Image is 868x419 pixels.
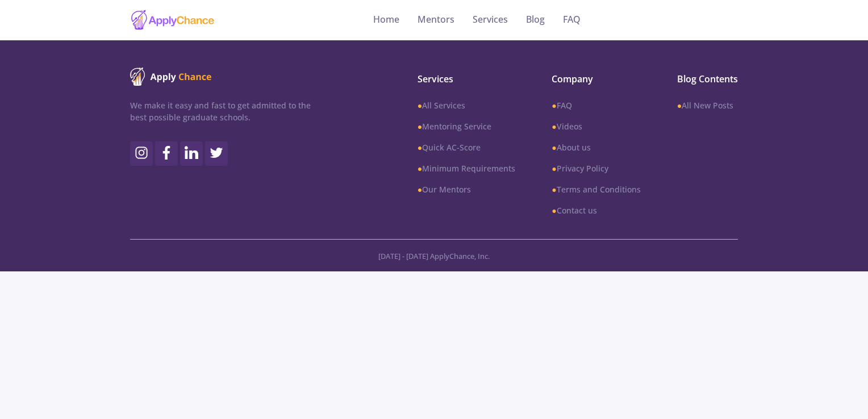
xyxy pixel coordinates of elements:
[677,72,738,86] span: Blog Contents
[552,183,640,195] a: ●Terms and Conditions
[552,142,556,153] b: ●
[418,120,515,132] a: ●Mentoring Service
[378,251,490,261] span: [DATE] - [DATE] ApplyChance, Inc.
[418,99,515,111] a: ●All Services
[418,100,422,111] b: ●
[418,162,515,174] a: ●Minimum Requirements
[552,99,640,111] a: ●FAQ
[418,121,422,132] b: ●
[130,99,311,123] p: We make it easy and fast to get admitted to the best possible graduate schools.
[552,204,640,216] a: ●Contact us
[552,121,556,132] b: ●
[418,142,422,153] b: ●
[552,72,640,86] span: Company
[552,205,556,216] b: ●
[552,162,640,174] a: ●Privacy Policy
[418,163,422,174] b: ●
[677,100,682,111] b: ●
[552,141,640,153] a: ●About us
[130,9,215,31] img: applychance logo
[130,68,212,86] img: ApplyChance logo
[552,184,556,195] b: ●
[418,183,515,195] a: ●Our Mentors
[677,99,738,111] a: ●All New Posts
[418,141,515,153] a: ●Quick AC-Score
[552,163,556,174] b: ●
[552,120,640,132] a: ●Videos
[418,184,422,195] b: ●
[552,100,556,111] b: ●
[418,72,515,86] span: Services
